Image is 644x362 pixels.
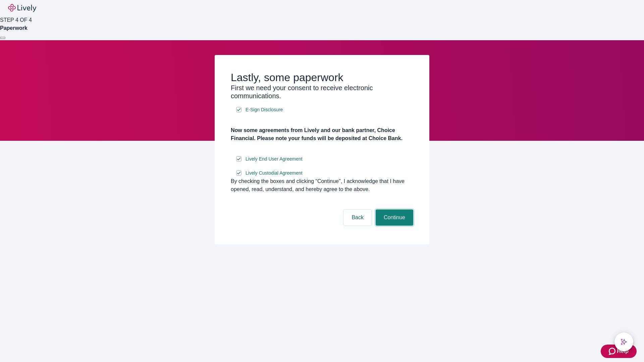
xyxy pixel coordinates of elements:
[246,156,303,163] span: Lively End User Agreement
[246,170,303,177] span: Lively Custodial Agreement
[244,169,304,177] a: e-sign disclosure document
[246,106,283,113] span: E-Sign Disclosure
[621,339,627,345] svg: Lively AI Assistant
[8,4,36,12] img: Lively
[609,347,617,355] svg: Zendesk support icon
[376,209,413,226] button: Continue
[231,177,413,193] div: By checking the boxes and clicking “Continue", I acknowledge that I have opened, read, understand...
[343,209,372,226] button: Back
[231,84,413,100] h3: First we need your consent to receive electronic communications.
[244,155,304,163] a: e-sign disclosure document
[617,347,629,355] span: Help
[231,71,413,84] h2: Lastly, some paperwork
[231,126,413,142] h4: Now some agreements from Lively and our bank partner, Choice Financial. Please note your funds wi...
[601,345,637,358] button: Zendesk support iconHelp
[244,106,284,114] a: e-sign disclosure document
[614,333,633,351] button: chat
